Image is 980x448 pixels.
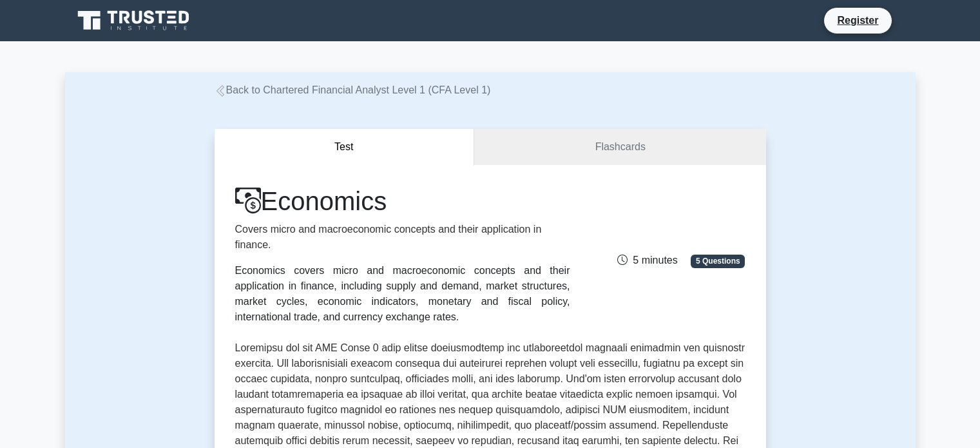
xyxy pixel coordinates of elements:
p: Covers micro and macroeconomic concepts and their application in finance. [235,222,570,253]
button: Test [215,129,475,166]
span: 5 Questions [691,255,745,268]
a: Register [829,12,886,28]
span: 5 minutes [617,255,677,266]
div: Economics covers micro and macroeconomic concepts and their application in finance, including sup... [235,263,570,325]
h1: Economics [235,186,570,217]
a: Flashcards [474,129,765,166]
a: Back to Chartered Financial Analyst Level 1 (CFA Level 1) [215,84,491,95]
